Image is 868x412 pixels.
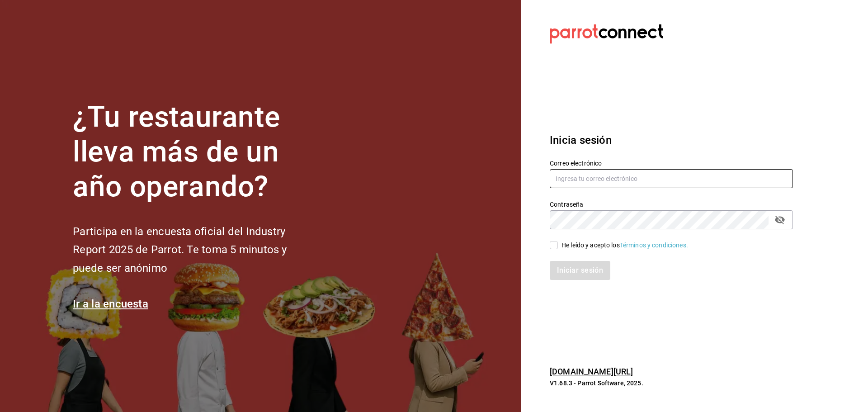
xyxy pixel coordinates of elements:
input: Ingresa tu correo electrónico [550,169,793,188]
label: Contraseña [550,201,793,208]
button: passwordField [772,212,788,227]
h1: ¿Tu restaurante lleva más de un año operando? [73,100,317,204]
a: [DOMAIN_NAME][URL] [550,367,633,376]
a: Ir a la encuesta [73,298,148,310]
p: V1.68.3 - Parrot Software, 2025. [550,379,793,388]
label: Correo electrónico [550,160,793,166]
a: Términos y condiciones. [620,242,688,249]
div: He leído y acepto los [561,241,688,250]
h3: Inicia sesión [550,132,793,148]
h2: Participa en la encuesta oficial del Industry Report 2025 de Parrot. Te toma 5 minutos y puede se... [73,223,317,278]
